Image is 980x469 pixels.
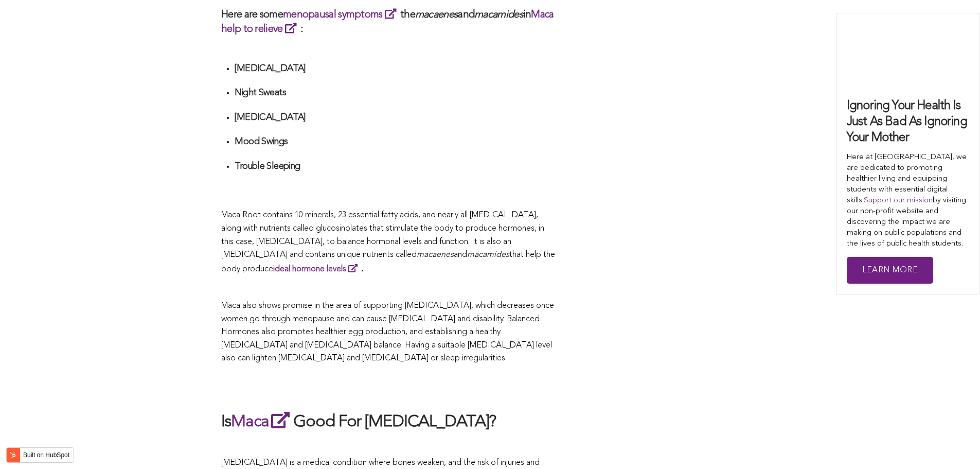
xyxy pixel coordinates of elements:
[221,211,544,259] span: Maca Root contains 10 minerals, 23 essential fatty acids, and nearly all [MEDICAL_DATA], along wi...
[235,87,556,99] h4: Night Sweats
[221,410,556,433] h2: Is Good For [MEDICAL_DATA]?
[474,10,523,20] em: macamides
[221,7,556,36] h3: Here are some the and in :
[221,302,554,362] span: Maca also shows promise in the area of supporting [MEDICAL_DATA], which decreases once women go t...
[7,449,19,461] img: HubSpot sprocket logo
[847,257,933,284] a: Learn More
[283,10,400,20] a: menopausal symptoms
[929,420,980,469] iframe: Chat Widget
[467,251,509,259] span: macamides
[221,251,555,273] span: that help the body produce
[231,414,293,430] a: Maca
[415,10,458,20] em: macaenes
[454,251,467,259] span: and
[273,265,363,273] strong: .
[221,10,554,34] a: Maca help to relieve
[417,251,454,259] span: macaenes
[19,448,74,462] label: Built on HubSpot
[6,447,74,463] button: Built on HubSpot
[235,136,556,148] h4: Mood Swings
[273,265,362,273] a: ideal hormone levels
[235,112,556,124] h4: [MEDICAL_DATA]
[235,63,556,75] h4: [MEDICAL_DATA]
[235,161,556,172] h4: Trouble Sleeping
